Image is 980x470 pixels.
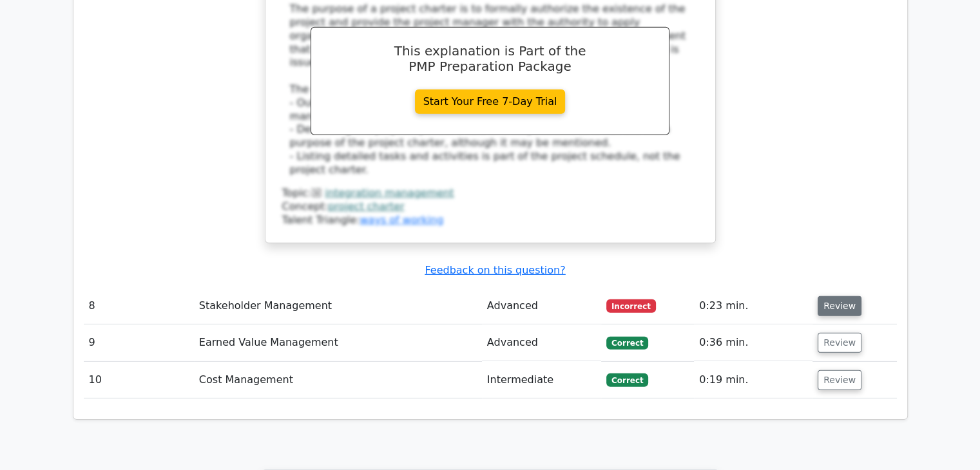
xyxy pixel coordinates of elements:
[694,288,812,324] td: 0:23 min.
[482,324,601,361] td: Advanced
[194,288,482,324] td: Stakeholder Management
[818,370,861,390] button: Review
[282,187,698,200] div: Topic:
[606,373,648,386] span: Correct
[290,3,691,176] div: The purpose of a project charter is to formally authorize the existence of the project and provid...
[694,324,812,361] td: 0:36 min.
[282,187,698,227] div: Talent Triangle:
[194,362,482,399] td: Cost Management
[818,333,861,353] button: Review
[606,337,648,350] span: Correct
[84,324,194,361] td: 9
[84,288,194,324] td: 8
[415,89,566,114] a: Start Your Free 7-Day Trial
[694,362,812,399] td: 0:19 min.
[282,200,698,214] div: Concept:
[425,264,565,276] a: Feedback on this question?
[818,296,861,316] button: Review
[482,362,601,399] td: Intermediate
[325,187,454,199] a: integration management
[482,288,601,324] td: Advanced
[328,200,405,212] a: project charter
[360,214,443,226] a: ways of working
[606,299,656,312] span: Incorrect
[84,362,194,399] td: 10
[194,324,482,361] td: Earned Value Management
